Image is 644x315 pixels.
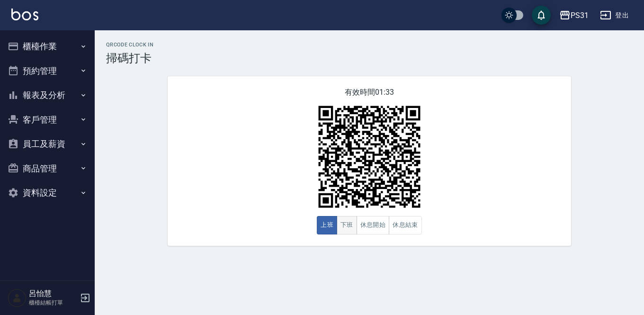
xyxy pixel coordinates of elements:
button: 櫃檯作業 [4,34,91,59]
button: PS31 [555,6,592,25]
button: 休息開始 [357,216,390,234]
button: 休息結束 [389,216,422,234]
img: Logo [11,9,38,20]
div: PS31 [571,9,589,21]
button: 報表及分析 [4,83,91,108]
button: 商品管理 [4,156,91,181]
h3: 掃碼打卡 [106,52,633,65]
h5: 呂怡慧 [29,289,77,298]
button: save [532,6,551,25]
button: 客戶管理 [4,108,91,132]
button: 員工及薪資 [4,132,91,156]
button: 登出 [596,7,633,24]
button: 上班 [317,216,337,234]
img: Person [8,288,27,307]
button: 預約管理 [4,59,91,83]
p: 櫃檯結帳打單 [29,298,77,307]
h2: QRcode Clock In [106,42,633,48]
button: 下班 [337,216,357,234]
div: 有效時間 01:33 [168,76,571,246]
button: 資料設定 [4,180,91,205]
